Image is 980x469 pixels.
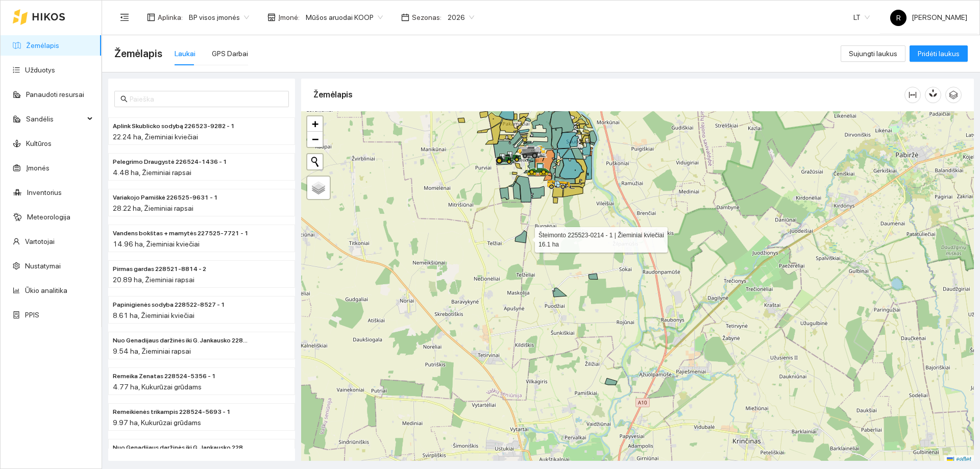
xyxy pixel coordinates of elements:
span: BP visos įmonės [189,10,249,25]
span: 4.77 ha, Kukurūzai grūdams [113,383,202,391]
span: + [312,117,318,130]
div: Žemėlapis [313,80,904,109]
span: 9.97 ha, Kukurūzai grūdams [113,418,201,427]
span: − [312,133,318,145]
a: Meteorologija [27,213,70,221]
span: 14.96 ha, Žieminiai kviečiai [113,240,200,248]
a: Kultūros [26,139,52,147]
a: Layers [307,177,330,199]
span: calendar [401,13,409,21]
span: 4.48 ha, Žieminiai rapsai [113,168,191,177]
a: Zoom out [307,132,323,147]
span: Sezonas : [412,12,442,23]
a: Užduotys [25,66,55,74]
span: LT [853,10,870,25]
a: Zoom in [307,116,323,132]
span: Remeika Zenatas 228524-5356 - 1 [113,372,216,381]
span: 2026 [448,10,474,25]
a: Vartotojai [25,237,55,245]
span: Vandens bokštas + mamytės 227525-7721 - 1 [113,229,249,238]
span: Nuo Genadijaus daržinės iki G. Jankausko 228522-8527 - 4 [113,443,250,453]
span: Sujungti laukus [849,48,897,59]
a: Sujungti laukus [841,50,905,58]
span: Pelegrimo Draugystė 226524-1436 - 1 [113,157,227,167]
span: Remeikienės trikampis 228524-5693 - 1 [113,407,231,417]
span: layout [147,13,155,21]
button: column-width [904,87,921,103]
span: 8.61 ha, Žieminiai kviečiai [113,311,194,319]
div: GPS Darbai [212,48,248,59]
a: Leaflet [947,456,971,463]
span: [PERSON_NAME] [890,13,967,21]
span: 22.24 ha, Žieminiai kviečiai [113,133,198,141]
button: menu-fold [114,7,135,28]
span: 9.54 ha, Žieminiai rapsai [113,347,191,355]
a: Pridėti laukus [910,50,968,58]
a: Žemėlapis [26,41,59,50]
span: 20.89 ha, Žieminiai rapsai [113,276,194,284]
a: Ūkio analitika [25,286,67,294]
a: Įmonės [26,164,50,172]
button: Sujungti laukus [841,45,905,62]
span: column-width [905,91,920,99]
span: 28.22 ha, Žieminiai rapsai [113,204,193,212]
span: Pirmas gardas 228521-8814 - 2 [113,264,206,274]
div: Laukai [175,48,195,59]
input: Paieška [130,93,283,105]
button: Initiate a new search [307,154,323,169]
span: Papinigienės sodyba 228522-8527 - 1 [113,300,225,310]
a: PPIS [25,311,39,319]
span: Aplink Skublicko sodybą 226523-9282 - 1 [113,121,235,131]
span: Variakojo Pamiškė 226525-9631 - 1 [113,193,218,203]
span: R [896,10,901,26]
span: Įmonė : [278,12,300,23]
a: Panaudoti resursai [26,90,84,98]
span: Aplinka : [158,12,183,23]
span: menu-fold [120,13,129,22]
span: Žemėlapis [114,45,162,62]
span: Nuo Genadijaus daržinės iki G. Jankausko 228522-8527 - 2 [113,336,250,345]
span: shop [267,13,276,21]
a: Inventorius [27,188,62,196]
button: Pridėti laukus [910,45,968,62]
span: Sandėlis [26,109,84,129]
a: Nustatymai [25,262,61,270]
span: Pridėti laukus [918,48,960,59]
span: search [120,95,128,103]
span: Mūšos aruodai KOOP [306,10,383,25]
